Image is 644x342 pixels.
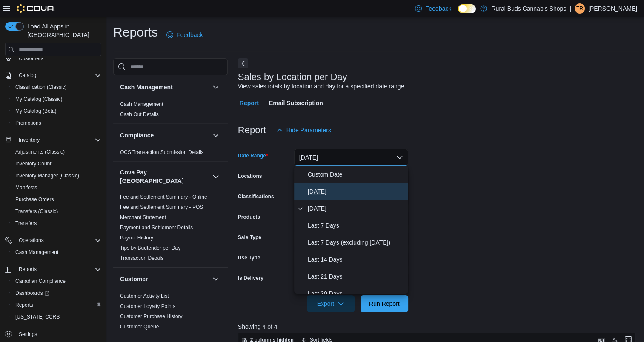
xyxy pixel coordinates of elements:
[9,311,105,323] button: [US_STATE] CCRS
[9,299,105,311] button: Reports
[458,13,458,14] span: Dark Mode
[211,130,221,140] button: Compliance
[308,203,405,214] span: [DATE]
[15,70,101,80] span: Catalog
[12,247,62,257] a: Cash Management
[9,146,105,158] button: Adjustments (Classic)
[12,206,101,217] span: Transfers (Classic)
[2,51,105,64] button: Customers
[15,53,47,63] a: Customers
[240,94,259,111] span: Report
[120,293,169,299] a: Customer Activity List
[177,31,203,39] span: Feedback
[12,182,40,193] a: Manifests
[113,147,228,161] div: Compliance
[12,288,101,298] span: Dashboards
[12,182,101,193] span: Manifests
[576,3,583,14] span: TR
[369,299,400,308] span: Run Report
[120,101,163,108] span: Cash Management
[308,169,405,180] span: Custom Date
[120,194,207,200] span: Fee and Settlement Summary - Online
[120,111,159,117] a: Cash Out Details
[120,235,153,241] a: Payout History
[238,125,266,135] h3: Report
[120,303,175,309] a: Customer Loyalty Points
[12,312,101,322] span: Washington CCRS
[15,235,47,245] button: Operations
[120,204,203,211] span: Fee and Settlement Summary - POS
[9,158,105,170] button: Inventory Count
[238,322,640,331] p: Showing 4 of 4
[15,313,60,320] span: [US_STATE] CCRS
[113,99,228,123] div: Cash Management
[307,295,355,312] button: Export
[12,159,55,169] a: Inventory Count
[12,82,70,92] a: Classification (Classic)
[15,249,58,256] span: Cash Management
[238,82,406,91] div: View sales totals by location and day for a specified date range.
[120,225,193,231] a: Payment and Settlement Details
[2,328,105,340] button: Settings
[238,234,261,241] label: Sale Type
[120,275,148,283] h3: Customer
[19,137,40,143] span: Inventory
[19,237,44,244] span: Operations
[120,323,159,330] span: Customer Queue
[15,220,37,227] span: Transfers
[120,245,180,251] span: Tips by Budtender per Day
[120,313,183,319] a: Customer Purchase History
[15,160,52,167] span: Inventory Count
[120,149,204,156] span: OCS Transaction Submission Details
[361,295,408,312] button: Run Report
[12,106,101,116] span: My Catalog (Beta)
[294,166,408,294] div: Select listbox
[120,324,159,330] a: Customer Queue
[15,184,37,191] span: Manifests
[286,126,331,134] span: Hide Parameters
[15,329,40,339] a: Settings
[238,214,260,220] label: Products
[120,194,207,200] a: Fee and Settlement Summary - Online
[9,205,105,217] button: Transfers (Classic)
[312,295,349,312] span: Export
[12,300,101,310] span: Reports
[15,329,101,339] span: Settings
[12,147,101,157] span: Adjustments (Classic)
[120,255,163,261] a: Transaction Details
[120,245,180,251] a: Tips by Budtender per Day
[120,131,154,140] h3: Compliance
[269,94,323,111] span: Email Subscription
[9,182,105,194] button: Manifests
[570,3,571,14] p: |
[2,263,105,275] button: Reports
[12,159,101,169] span: Inventory Count
[588,3,637,14] p: [PERSON_NAME]
[9,81,105,93] button: Classification (Classic)
[12,118,101,128] span: Promotions
[15,196,54,203] span: Purchase Orders
[211,171,221,182] button: Cova Pay [GEOGRAPHIC_DATA]
[19,266,37,273] span: Reports
[12,206,61,217] a: Transfers (Classic)
[2,234,105,246] button: Operations
[15,52,101,63] span: Customers
[238,193,274,200] label: Classifications
[15,96,63,103] span: My Catalog (Classic)
[17,4,55,13] img: Cova
[12,106,60,116] a: My Catalog (Beta)
[19,72,36,79] span: Catalog
[2,134,105,146] button: Inventory
[19,331,37,338] span: Settings
[12,218,101,228] span: Transfers
[120,204,203,210] a: Fee and Settlement Summary - POS
[9,194,105,205] button: Purchase Orders
[120,83,173,91] h3: Cash Management
[9,105,105,117] button: My Catalog (Beta)
[120,83,209,91] button: Cash Management
[15,120,41,126] span: Promotions
[120,275,209,283] button: Customer
[9,287,105,299] a: Dashboards
[15,84,67,91] span: Classification (Classic)
[15,70,40,80] button: Catalog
